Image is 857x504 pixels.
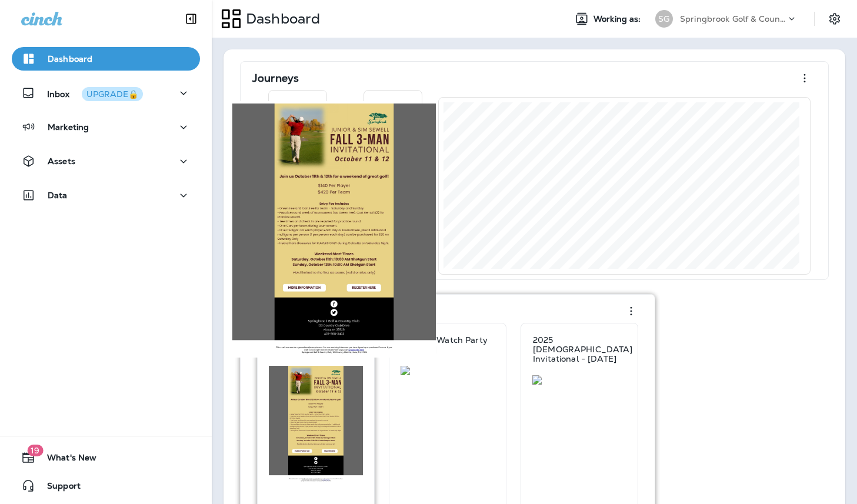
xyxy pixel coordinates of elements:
span: 19 [27,445,43,456]
button: Data [12,183,200,207]
span: What's New [35,453,96,467]
p: Inbox [47,87,143,99]
p: Assets [48,156,75,166]
p: Data [48,191,68,200]
p: Football Watch Party - [DATE] [401,335,494,354]
button: Collapse Sidebar [175,7,208,31]
span: Support [35,481,81,495]
p: Dashboard [241,10,320,28]
div: SG [655,10,673,28]
p: 2025 [DEMOGRAPHIC_DATA] Invitational - [DATE] [533,335,633,363]
p: Springbrook Golf & Country Club [680,14,786,24]
button: InboxUPGRADE🔒 [12,81,200,105]
button: Settings [824,8,845,29]
button: UPGRADE🔒 [82,87,143,101]
img: f92fbc19-e718-4cb5-8aa8-b1b06df82f6c.jpg [401,366,495,375]
img: 1994bea7-9bd0-455c-8b71-1fcf1c1559fc.jpg [232,104,436,356]
button: 19What's New [12,446,200,469]
span: Working as: [593,14,643,24]
img: 1994bea7-9bd0-455c-8b71-1fcf1c1559fc.jpg [269,366,363,482]
button: Assets [12,149,200,173]
button: Dashboard [12,47,200,71]
p: Marketing [48,122,89,132]
button: Support [12,474,200,498]
div: UPGRADE🔒 [86,90,138,98]
img: 78d50903-84f0-4c69-b8d6-293d9c5b322a.jpg [532,375,626,385]
button: Marketing [12,115,200,139]
p: Dashboard [48,54,92,64]
p: Journeys [252,72,299,84]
